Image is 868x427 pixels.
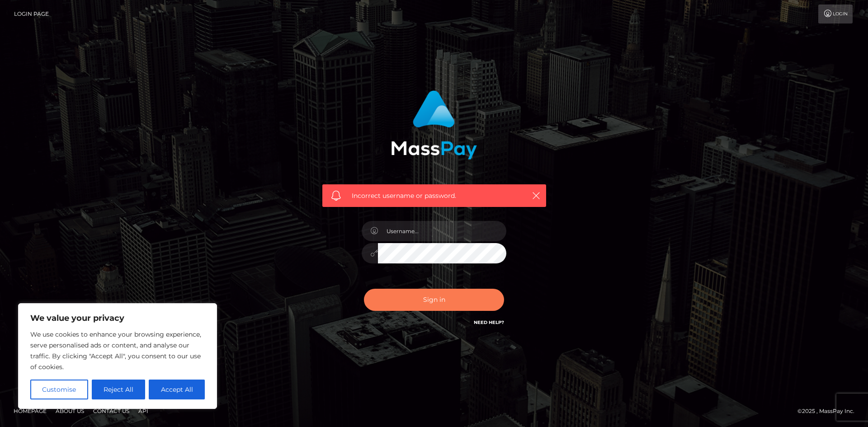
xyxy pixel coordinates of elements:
[30,313,205,324] p: We value your privacy
[18,303,217,409] div: We value your privacy
[52,404,88,418] a: About Us
[364,289,504,311] button: Sign in
[797,406,861,416] div: © 2025 , MassPay Inc.
[352,191,517,201] span: Incorrect username or password.
[149,380,205,399] button: Accept All
[135,404,152,418] a: API
[14,5,49,23] a: Login Page
[90,404,133,418] a: Contact Us
[92,380,146,399] button: Reject All
[378,221,506,241] input: Username...
[474,319,504,325] a: Need Help?
[30,329,205,372] p: We use cookies to enhance your browsing experience, serve personalised ads or content, and analys...
[391,90,477,160] img: MassPay Login
[818,5,853,23] a: Login
[10,404,50,418] a: Homepage
[30,380,88,399] button: Customise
